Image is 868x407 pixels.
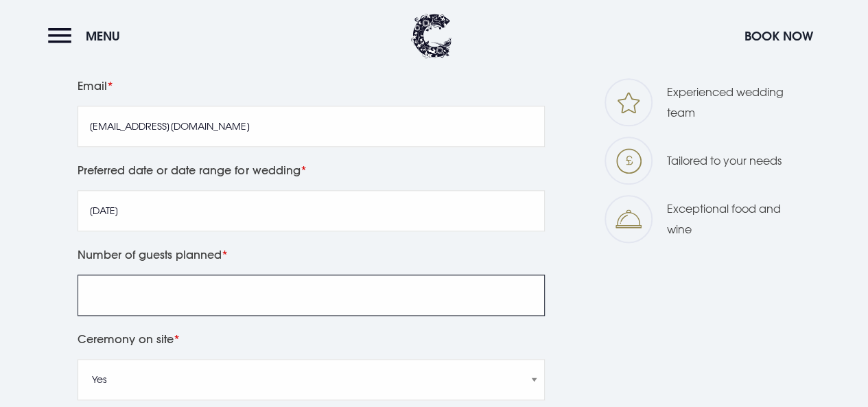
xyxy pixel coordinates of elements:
[738,21,820,51] button: Book Now
[616,148,642,174] img: Wedding tailored icon
[86,28,120,44] span: Menu
[617,92,640,113] img: Wedding team icon
[666,198,801,240] p: Exceptional food and wine
[666,150,781,171] p: Tailored to your needs
[78,161,545,180] label: Preferred date or date range for wedding
[666,82,801,124] p: Experienced wedding team
[78,329,545,349] label: Ceremony on site
[48,21,127,51] button: Menu
[411,14,452,58] img: Clandeboye Lodge
[615,209,642,229] img: Why icon 4 1
[78,76,545,95] label: Email
[78,245,545,264] label: Number of guests planned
